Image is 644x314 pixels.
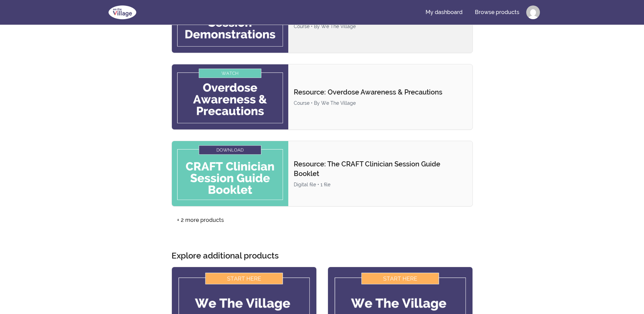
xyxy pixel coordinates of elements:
a: Product image for Resource: Overdose Awareness & PrecautionsResource: Overdose Awareness & Precau... [172,64,473,130]
a: Browse products [469,4,525,21]
div: Course • By We The Village [294,100,467,106]
img: Product image for Resource: Overdose Awareness & Precautions [172,64,289,129]
div: Course • By We The Village [294,23,467,30]
p: Resource: Overdose Awareness & Precautions [294,87,467,97]
a: Product image for Resource: The CRAFT Clinician Session Guide BookletResource: The CRAFT Clinicia... [172,141,473,206]
img: Profile image for Stephanie Anderson [526,5,540,19]
img: We The Village logo [104,4,140,21]
a: My dashboard [420,4,468,21]
a: + 2 more products [172,212,229,228]
nav: Main [420,4,540,21]
img: Product image for Resource: The CRAFT Clinician Session Guide Booklet [172,141,288,206]
div: Digital file • 1 file [294,181,467,188]
h3: Explore additional products [172,250,279,261]
p: Resource: The CRAFT Clinician Session Guide Booklet [294,159,467,178]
